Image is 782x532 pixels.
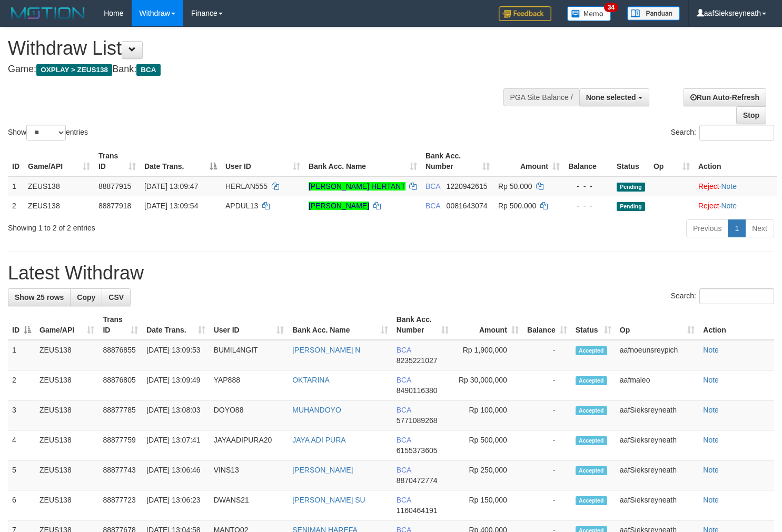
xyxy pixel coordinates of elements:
[8,460,35,490] td: 5
[35,370,98,400] td: ZEUS138
[571,310,616,340] th: Status: activate to sort column ascending
[686,219,728,237] a: Previous
[576,436,607,445] span: Accepted
[523,340,571,370] td: -
[568,200,608,211] div: - - -
[523,490,571,520] td: -
[586,93,636,102] span: None selected
[523,370,571,400] td: -
[8,263,774,284] h1: Latest Withdraw
[498,202,536,210] span: Rp 500.000
[671,288,774,304] label: Search:
[494,146,564,176] th: Amount: activate to sort column ascending
[24,196,94,215] td: ZEUS138
[523,400,571,430] td: -
[292,496,365,504] a: [PERSON_NAME] SU
[604,3,618,12] span: 34
[77,293,95,302] span: Copy
[703,496,719,504] a: Note
[453,430,523,460] td: Rp 500,000
[397,376,411,384] span: BCA
[210,430,289,460] td: JAYAADIPURA20
[397,496,411,504] span: BCA
[8,340,35,370] td: 1
[35,340,98,370] td: ZEUS138
[98,400,142,430] td: 88877785
[98,340,142,370] td: 88876855
[210,310,289,340] th: User ID: activate to sort column ascending
[142,370,209,400] td: [DATE] 13:09:49
[616,310,699,340] th: Op: activate to sort column ascending
[576,376,607,385] span: Accepted
[35,490,98,520] td: ZEUS138
[616,490,699,520] td: aafSieksreyneath
[8,196,24,215] td: 2
[721,182,737,190] a: Note
[144,202,198,210] span: [DATE] 13:09:54
[649,146,694,176] th: Op: activate to sort column ascending
[627,6,680,21] img: panduan.png
[567,6,611,21] img: Button%20Memo.svg
[292,466,353,474] a: [PERSON_NAME]
[24,146,94,176] th: Game/API: activate to sort column ascending
[447,202,488,210] span: Copy 0081643074 to clipboard
[698,202,719,210] a: Reject
[694,146,777,176] th: Action
[98,310,142,340] th: Trans ID: activate to sort column ascending
[699,288,774,304] input: Search:
[210,460,289,490] td: VINS13
[142,460,209,490] td: [DATE] 13:06:46
[35,310,98,340] th: Game/API: activate to sort column ascending
[576,346,607,355] span: Accepted
[8,310,35,340] th: ID: activate to sort column descending
[8,370,35,400] td: 2
[210,340,289,370] td: BUMIL4NGIT
[8,5,88,21] img: MOTION_logo.png
[98,430,142,460] td: 88877759
[8,38,511,59] h1: Withdraw List
[8,64,511,75] h4: Game: Bank:
[397,416,438,425] span: Copy 5771089268 to clipboard
[576,496,607,505] span: Accepted
[425,182,440,190] span: BCA
[523,430,571,460] td: -
[397,356,438,365] span: Copy 8235221027 to clipboard
[425,202,440,210] span: BCA
[98,202,131,210] span: 88877918
[304,146,421,176] th: Bank Acc. Name: activate to sort column ascending
[94,146,140,176] th: Trans ID: activate to sort column ascending
[617,183,645,192] span: Pending
[142,340,209,370] td: [DATE] 13:09:53
[397,406,411,414] span: BCA
[612,146,649,176] th: Status
[35,430,98,460] td: ZEUS138
[694,196,777,215] td: ·
[136,64,160,76] span: BCA
[309,202,369,210] a: [PERSON_NAME]
[225,182,268,190] span: HERLAN555
[8,176,24,196] td: 1
[579,88,649,106] button: None selected
[102,288,131,306] a: CSV
[616,340,699,370] td: aafnoeunsreypich
[453,340,523,370] td: Rp 1,900,000
[26,125,66,140] select: Showentries
[35,460,98,490] td: ZEUS138
[292,406,341,414] a: MUHANDOYO
[108,293,124,302] span: CSV
[144,182,198,190] span: [DATE] 13:09:47
[576,466,607,475] span: Accepted
[699,125,774,140] input: Search:
[703,436,719,444] a: Note
[703,406,719,414] a: Note
[397,466,411,474] span: BCA
[616,460,699,490] td: aafSieksreyneath
[699,310,774,340] th: Action
[568,181,608,192] div: - - -
[694,176,777,196] td: ·
[397,446,438,455] span: Copy 6155373605 to clipboard
[70,288,102,306] a: Copy
[397,346,411,354] span: BCA
[8,400,35,430] td: 3
[453,310,523,340] th: Amount: activate to sort column ascending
